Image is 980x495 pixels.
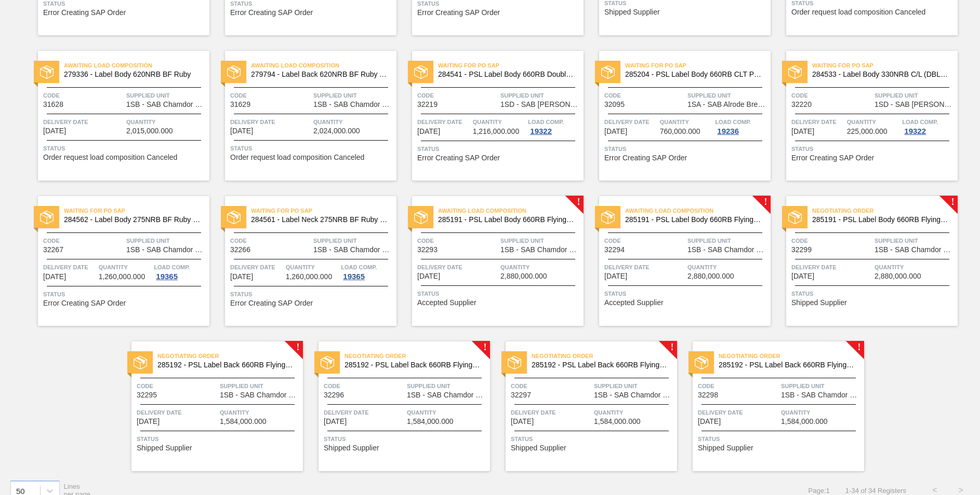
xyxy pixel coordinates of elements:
[438,205,584,216] span: Awaiting Load Composition
[321,356,334,369] img: status
[791,8,925,16] span: Order request load composition Canceled
[875,272,921,280] span: 2,880,000.000
[601,211,615,224] img: status
[715,117,751,127] span: Load Comp.
[687,101,768,108] span: 1SA - SAB Alrode Brewery
[604,288,768,299] span: Status
[324,381,404,391] span: Code
[771,196,958,326] a: !statusNegotiating Order285191 - PSL Label Body 660RB FlyingFish Lemon PUCode32299Supplied Unit1S...
[604,90,685,101] span: Code
[417,246,438,254] span: 32293
[511,418,534,425] span: 10/04/2025
[43,262,96,272] span: Delivery Date
[157,361,295,369] span: 285192 - PSL Label Back 660RB FlyingFish Lemon PU
[698,391,718,399] span: 32298
[511,444,566,452] span: Shipped Supplier
[528,117,564,127] span: Load Comp.
[137,444,192,452] span: Shipped Supplier
[781,391,862,399] span: 1SB - SAB Chamdor Brewery
[594,381,674,391] span: Supplied Unit
[791,288,955,299] span: Status
[695,356,708,369] img: status
[417,299,476,307] span: Accepted Supplier
[313,90,394,101] span: Supplied Unit
[698,434,862,444] span: Status
[137,381,217,391] span: Code
[601,65,615,79] img: status
[902,117,938,127] span: Load Comp.
[500,101,581,108] span: 1SD - SAB Rosslyn Brewery
[511,407,591,418] span: Delivery Date
[313,127,360,135] span: 2,024,000.000
[230,143,394,154] span: Status
[126,246,207,254] span: 1SB - SAB Chamdor Brewery
[417,288,581,299] span: Status
[126,236,207,246] span: Supplied Unit
[660,117,713,127] span: Quantity
[875,262,955,272] span: Quantity
[313,101,394,108] span: 1SB - SAB Chamdor Brewery
[791,236,872,246] span: Code
[687,272,734,280] span: 2,880,000.000
[286,262,339,272] span: Quantity
[341,262,394,281] a: Load Comp.19365
[791,101,812,108] span: 32220
[43,9,126,17] span: Error Creating SAP Order
[303,341,490,471] a: !statusNegotiating Order285192 - PSL Label Back 660RB FlyingFish Lemon PUCode32296Supplied Unit1S...
[660,128,700,135] span: 760,000.000
[324,444,379,452] span: Shipped Supplier
[698,407,778,418] span: Delivery Date
[396,51,584,181] a: statusWaiting for PO SAP284541 - PSL Label Body 660RB Double Malt 23Code32219Supplied Unit1SD - S...
[64,216,201,224] span: 284562 - Label Body 275NRB BF Ruby PU
[43,154,177,161] span: Order request load composition Canceled
[313,236,394,246] span: Supplied Unit
[137,407,217,418] span: Delivery Date
[230,299,313,307] span: Error Creating SAP Order
[22,51,209,181] a: statusAwaiting Load Composition279336 - Label Body 620NRB BF RubyCode31628Supplied Unit1SB - SAB ...
[594,391,674,399] span: 1SB - SAB Chamdor Brewery
[584,51,771,181] a: statusWaiting for PO SAP285204 - PSL Label Body 660RB CLT PU 25Code32095Supplied Unit1SA - SAB Al...
[116,341,303,471] a: !statusNegotiating Order285192 - PSL Label Back 660RB FlyingFish Lemon PUCode32295Supplied Unit1S...
[771,51,958,181] a: statusWaiting for PO SAP284533 - Label Body 330NRB C/L (DBL)23Code32220Supplied Unit1SD - SAB [PE...
[126,90,207,101] span: Supplied Unit
[604,246,625,254] span: 32294
[677,341,864,471] a: !statusNegotiating Order285192 - PSL Label Back 660RB FlyingFish Lemon PUCode32298Supplied Unit1S...
[230,90,311,101] span: Code
[528,127,554,135] div: 19322
[625,71,762,78] span: 285204 - PSL Label Body 660RB CLT PU 25
[809,487,830,494] span: Page : 1
[845,487,906,494] span: 1 - 34 of 34 Registers
[43,143,207,154] span: Status
[511,434,674,444] span: Status
[99,273,145,281] span: 1,260,000.000
[251,71,388,78] span: 279794 - Label Back 620NRB BF Ruby Apple 1x12
[417,9,500,17] span: Error Creating SAP Order
[22,196,209,326] a: statusWaiting for PO SAP284562 - Label Body 275NRB BF Ruby PUCode32267Supplied Unit1SB - SAB Cham...
[791,90,872,101] span: Code
[500,236,581,246] span: Supplied Unit
[791,299,847,307] span: Shipped Supplier
[230,236,311,246] span: Code
[847,128,888,135] span: 225,000.000
[396,196,584,326] a: !statusAwaiting Load Composition285191 - PSL Label Body 660RB FlyingFish Lemon PUCode32293Supplie...
[875,101,955,108] span: 1SD - SAB Rosslyn Brewery
[791,262,872,272] span: Delivery Date
[137,418,160,425] span: 10/04/2025
[227,65,241,79] img: status
[473,117,526,127] span: Quantity
[230,273,253,281] span: 09/28/2025
[604,8,660,16] span: Shipped Supplier
[407,407,487,418] span: Quantity
[604,101,625,108] span: 32095
[812,60,958,71] span: Waiting for PO SAP
[324,418,347,425] span: 10/04/2025
[137,391,157,399] span: 32295
[286,273,333,281] span: 1,260,000.000
[417,90,498,101] span: Code
[791,117,844,127] span: Delivery Date
[528,117,581,135] a: Load Comp.19322
[407,418,454,425] span: 1,584,000.000
[220,407,300,418] span: Quantity
[594,418,641,425] span: 1,584,000.000
[43,273,66,281] span: 09/27/2025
